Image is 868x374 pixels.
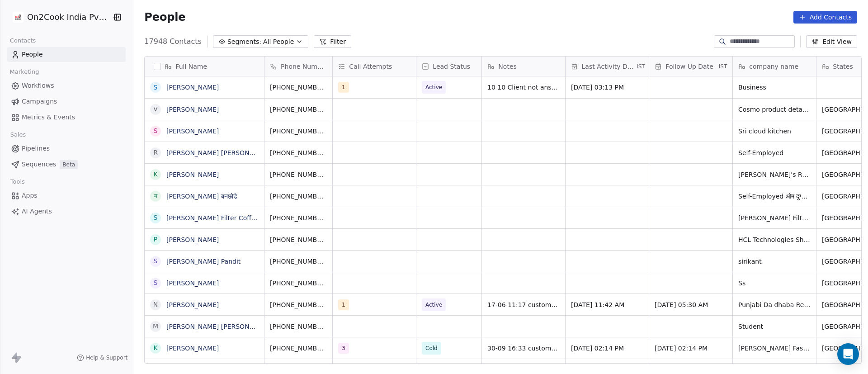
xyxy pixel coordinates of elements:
span: Call Attempts [349,62,392,71]
span: company name [749,62,798,71]
button: Add Contacts [793,11,857,24]
a: Workflows [7,78,126,93]
span: IST [637,63,645,70]
span: 1 [338,299,349,310]
span: 3 [338,343,349,354]
span: [PHONE_NUMBER] [270,148,327,157]
div: V [154,104,158,114]
span: 17948 Contacts [144,36,202,47]
span: [DATE] 02:14 PM [571,344,643,353]
a: SequencesBeta [7,157,126,172]
div: K [154,170,158,179]
span: Marketing [6,65,43,79]
div: Last Activity DateIST [566,57,649,76]
div: Lead Status [416,57,481,76]
a: Campaigns [7,94,126,109]
div: Phone Number [264,57,332,76]
span: [PERSON_NAME] Fashion [738,344,811,353]
span: [DATE] 03:13 PM [571,83,643,92]
span: Tools [6,175,28,189]
span: Last Activity Date [582,62,635,71]
span: Sri cloud kitchen [738,127,811,136]
a: Metrics & Events [7,110,126,125]
div: S [154,256,158,266]
div: K [154,343,158,353]
span: Sequences [22,160,56,169]
div: Notes [482,57,565,76]
span: Business [738,83,811,92]
span: Cosmo product detailing [738,105,811,114]
span: 30-09 16:33 customer is not interested right now hang up the call 03-09 13:18 customer didnt pick... [487,344,560,353]
span: [PHONE_NUMBER] [270,83,327,92]
span: All People [263,37,294,47]
a: Apps [7,188,126,203]
div: Follow Up DateIST [649,57,732,76]
a: [PERSON_NAME] [PERSON_NAME] [166,323,274,330]
span: States [833,62,853,71]
span: [DATE] 05:30 AM [655,300,727,309]
span: Pipelines [22,144,50,153]
div: S [154,83,158,92]
span: Workflows [22,81,54,90]
div: company name [733,57,816,76]
a: Pipelines [7,141,126,156]
span: [DATE] 11:42 AM [571,300,643,309]
div: म [154,191,157,201]
button: On2Cook India Pvt. Ltd. [11,9,105,25]
a: AI Agents [7,204,126,219]
span: IST [719,63,727,70]
a: [PERSON_NAME] Pandit [166,258,241,265]
a: [PERSON_NAME] [166,301,219,308]
span: [PHONE_NUMBER] [270,279,327,288]
a: [PERSON_NAME] [166,106,219,113]
span: Self-Employed ओम दुग्धालय स्वीट [738,192,811,201]
div: R [153,148,158,157]
div: M [153,322,158,331]
span: Ss [738,279,811,288]
span: Apps [22,191,38,200]
a: Help & Support [77,354,127,361]
div: grid [145,76,264,364]
span: Cold [425,344,438,353]
a: [PERSON_NAME] [166,128,219,135]
span: [PHONE_NUMBER] [270,127,327,136]
span: [PHONE_NUMBER] [270,344,327,353]
span: [DATE] 02:14 PM [655,344,727,353]
span: 17-06 11:17 customer is saying he is currently busy in some work first of all told me to share br... [487,300,560,309]
span: [PHONE_NUMBER] [270,322,327,331]
span: [PHONE_NUMBER] [270,192,327,201]
span: People [144,10,185,24]
a: [PERSON_NAME] [166,84,219,91]
span: [PERSON_NAME] Filter Coffee House [738,213,811,223]
span: HCL Technologies Sholinganallur [738,235,811,244]
span: Active [425,83,442,92]
span: 1 [338,82,349,93]
span: [PHONE_NUMBER] [270,257,327,266]
div: S [154,126,158,136]
span: Metrics & Events [22,113,75,122]
span: [PHONE_NUMBER] [270,235,327,244]
div: N [153,300,158,309]
span: 10 10 Client not answering calls WA Sent 01-07 15:12 client have 1 sweet shop and catering busine... [487,83,560,92]
span: Phone Number [281,62,327,71]
span: Beta [60,160,78,169]
div: Call Attempts [333,57,416,76]
span: People [22,50,43,59]
span: Punjabi Da dhaba Restaurant [738,300,811,309]
a: [PERSON_NAME] बनछोडे [166,193,237,200]
span: Active [425,300,442,309]
div: S [154,278,158,288]
span: Notes [498,62,516,71]
span: On2Cook India Pvt. Ltd. [27,11,109,23]
div: Full Name [145,57,264,76]
button: Filter [314,35,351,48]
a: [PERSON_NAME] [166,171,219,178]
span: [PERSON_NAME]'s Rasoi [738,170,811,179]
a: [PERSON_NAME] [166,279,219,287]
span: Contacts [6,34,40,47]
span: [PHONE_NUMBER] [270,300,327,309]
span: Lead Status [433,62,470,71]
span: [PHONE_NUMBER] [270,170,327,179]
span: Help & Support [86,354,127,361]
span: sirikant [738,257,811,266]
